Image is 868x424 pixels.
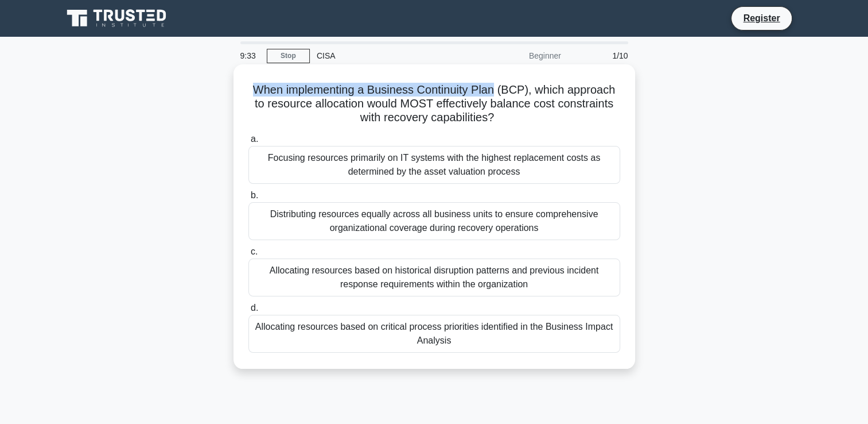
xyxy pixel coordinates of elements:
[248,146,620,184] div: Focusing resources primarily on IT systems with the highest replacement costs as determined by th...
[251,303,258,313] span: d.
[251,246,258,256] span: c.
[568,44,635,67] div: 1/10
[248,315,620,353] div: Allocating resources based on critical process priorities identified in the Business Impact Analysis
[233,44,267,67] div: 9:33
[248,259,620,296] div: Allocating resources based on historical disruption patterns and previous incident response requi...
[247,83,621,125] h5: When implementing a Business Continuity Plan (BCP), which approach to resource allocation would M...
[310,44,468,67] div: CISA
[736,11,787,25] a: Register
[267,49,310,63] a: Stop
[251,134,258,144] span: a.
[468,44,568,67] div: Beginner
[251,190,258,200] span: b.
[248,202,620,240] div: Distributing resources equally across all business units to ensure comprehensive organizational c...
